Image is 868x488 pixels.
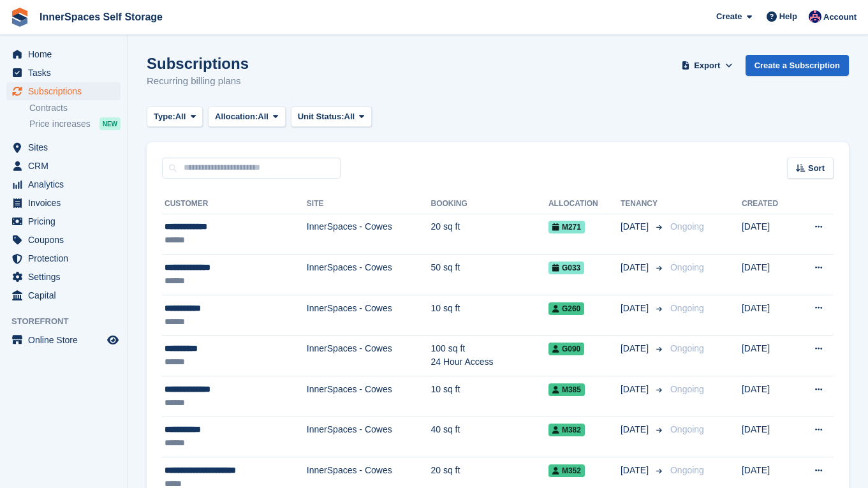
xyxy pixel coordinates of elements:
[28,138,105,156] span: Sites
[307,376,431,417] td: InnerSpaces - Cowes
[307,194,431,214] th: Site
[809,10,821,23] img: Dominic Hampson
[430,255,548,295] td: 50 sq ft
[808,162,825,175] span: Sort
[99,117,121,130] div: NEW
[6,64,121,82] a: menu
[670,221,704,232] span: Ongoing
[29,117,121,131] a: Price increases NEW
[548,383,585,396] span: M385
[548,221,585,233] span: M271
[34,6,168,27] a: InnerSpaces Self Storage
[694,59,720,72] span: Export
[548,343,584,355] span: G090
[716,10,742,23] span: Create
[28,157,105,175] span: CRM
[746,55,849,76] a: Create a Subscription
[28,194,105,212] span: Invoices
[430,417,548,457] td: 40 sq ft
[621,342,651,355] span: [DATE]
[548,464,585,477] span: M352
[105,332,121,348] a: Preview store
[147,55,249,72] h1: Subscriptions
[154,110,175,123] span: Type:
[11,315,127,328] span: Storefront
[670,262,704,272] span: Ongoing
[621,464,651,477] span: [DATE]
[298,110,344,123] span: Unit Status:
[670,303,704,313] span: Ongoing
[6,157,121,175] a: menu
[548,262,584,274] span: G033
[621,194,665,214] th: Tenancy
[548,302,584,315] span: G260
[6,286,121,304] a: menu
[291,107,372,128] button: Unit Status: All
[742,194,795,214] th: Created
[28,231,105,249] span: Coupons
[679,55,735,76] button: Export
[742,336,795,376] td: [DATE]
[6,249,121,267] a: menu
[6,268,121,286] a: menu
[6,138,121,156] a: menu
[28,82,105,100] span: Subscriptions
[307,417,431,457] td: InnerSpaces - Cowes
[742,376,795,417] td: [DATE]
[6,175,121,193] a: menu
[28,175,105,193] span: Analytics
[208,107,286,128] button: Allocation: All
[823,11,857,24] span: Account
[670,343,704,353] span: Ongoing
[28,331,105,349] span: Online Store
[548,194,621,214] th: Allocation
[29,102,121,114] a: Contracts
[147,107,203,128] button: Type: All
[175,110,186,123] span: All
[28,268,105,286] span: Settings
[548,424,585,436] span: M382
[28,286,105,304] span: Capital
[258,110,268,123] span: All
[307,336,431,376] td: InnerSpaces - Cowes
[6,194,121,212] a: menu
[28,212,105,230] span: Pricing
[162,194,307,214] th: Customer
[6,82,121,100] a: menu
[621,423,651,436] span: [DATE]
[670,465,704,475] span: Ongoing
[215,110,258,123] span: Allocation:
[6,212,121,230] a: menu
[307,295,431,336] td: InnerSpaces - Cowes
[621,302,651,315] span: [DATE]
[742,417,795,457] td: [DATE]
[6,231,121,249] a: menu
[621,261,651,274] span: [DATE]
[6,45,121,63] a: menu
[621,220,651,233] span: [DATE]
[670,424,704,434] span: Ongoing
[670,384,704,394] span: Ongoing
[742,295,795,336] td: [DATE]
[430,295,548,336] td: 10 sq ft
[430,194,548,214] th: Booking
[779,10,797,23] span: Help
[621,383,651,396] span: [DATE]
[430,214,548,255] td: 20 sq ft
[742,255,795,295] td: [DATE]
[307,255,431,295] td: InnerSpaces - Cowes
[10,8,29,27] img: stora-icon-8386f47178a22dfd0bd8f6a31ec36ba5ce8667c1dd55bd0f319d3a0aa187defe.svg
[742,214,795,255] td: [DATE]
[430,376,548,417] td: 10 sq ft
[6,331,121,349] a: menu
[307,214,431,255] td: InnerSpaces - Cowes
[28,64,105,82] span: Tasks
[28,249,105,267] span: Protection
[28,45,105,63] span: Home
[344,110,355,123] span: All
[147,74,249,89] p: Recurring billing plans
[430,336,548,376] td: 100 sq ft 24 Hour Access
[29,118,91,130] span: Price increases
